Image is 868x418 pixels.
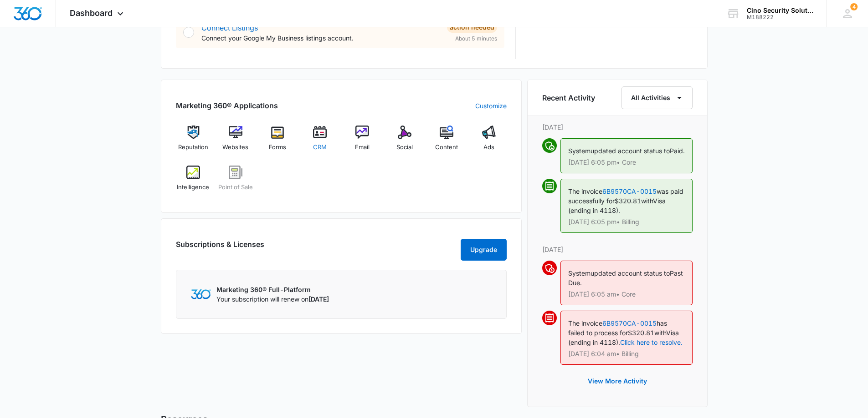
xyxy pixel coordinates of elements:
div: notifications count [850,3,858,10]
h6: Recent Activity [542,92,595,103]
span: Forms [269,143,286,152]
a: Ads [472,126,507,158]
a: Customize [475,101,507,111]
div: account name [747,7,813,14]
a: 6B9570CA-0015 [602,319,657,327]
span: Email [355,143,370,152]
h2: Subscriptions & Licenses [176,239,264,257]
span: About 5 minutes [455,35,497,43]
a: Intelligence [176,166,211,198]
a: Content [429,126,464,158]
span: Point of Sale [218,183,253,192]
span: CRM [313,143,327,152]
span: Ads [483,143,494,152]
h2: Marketing 360® Applications [176,100,278,111]
span: $320.81 [628,329,654,337]
button: View More Activity [579,370,656,392]
span: [DATE] [308,295,329,303]
span: with [641,197,653,205]
p: [DATE] 6:05 pm • Billing [568,219,685,225]
p: [DATE] 6:05 am • Core [568,291,685,297]
p: Marketing 360® Full-Platform [216,285,329,294]
button: Upgrade [461,239,507,261]
span: The invoice [568,319,602,327]
a: Websites [218,126,253,158]
div: account id [747,14,813,20]
span: updated account status to [591,269,670,277]
a: Click here to resolve. [620,338,683,346]
span: System [568,269,591,277]
button: All Activities [621,86,693,109]
a: Social [387,126,422,158]
p: Connect your Google My Business listings account. [201,33,440,43]
div: Action Needed [447,22,497,33]
p: [DATE] [542,122,693,132]
a: Email [345,126,380,158]
span: The invoice [568,187,602,195]
p: [DATE] 6:05 pm • Core [568,159,685,166]
span: Reputation [178,143,208,152]
a: Forms [260,126,295,158]
span: $320.81 [615,197,641,205]
a: 6B9570CA-0015 [602,187,657,195]
img: Marketing 360 Logo [191,289,211,299]
span: Social [396,143,413,152]
a: Reputation [176,126,211,158]
span: 4 [850,3,858,10]
span: Websites [222,143,248,152]
span: System [568,147,591,155]
p: [DATE] [542,245,693,254]
a: CRM [303,126,338,158]
a: Point of Sale [218,166,253,198]
span: Intelligence [177,183,209,192]
a: Connect Listings [201,23,258,32]
span: Paid. [670,147,685,155]
span: Content [435,143,458,152]
span: Dashboard [70,8,113,18]
p: Your subscription will renew on [216,294,329,304]
span: with [654,329,666,337]
span: updated account status to [591,147,670,155]
p: [DATE] 6:04 am • Billing [568,351,685,357]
